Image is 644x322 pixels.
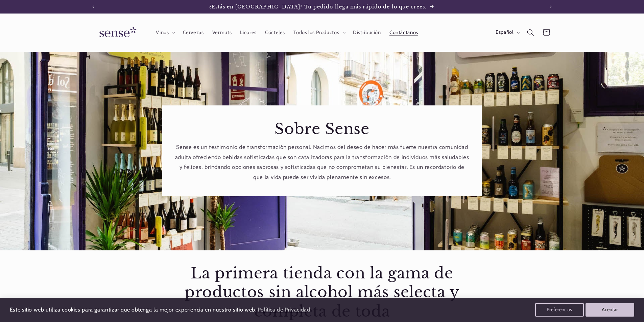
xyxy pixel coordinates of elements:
[265,29,285,36] span: Cócteles
[175,142,470,182] p: Sense es un testimonio de transformación personal. Nacimos del deseo de hacer más fuerte nuestra...
[208,25,236,40] a: Vermuts
[586,303,634,317] button: Aceptar
[349,25,385,40] a: Distribución
[385,25,422,40] a: Contáctanos
[240,29,256,36] span: Licores
[183,29,204,36] span: Cervezas
[89,20,145,45] a: Sense
[523,25,539,40] summary: Búsqueda
[535,303,584,317] button: Preferencias
[178,25,208,40] a: Cervezas
[10,306,257,313] span: Este sitio web utiliza cookies para garantizar que obtenga la mejor experiencia en nuestro sitio ...
[293,29,339,36] span: Todos los Productos
[491,26,523,39] button: Español
[496,29,513,36] span: Español
[261,25,289,40] a: Cócteles
[152,25,178,40] summary: Vinos
[209,4,427,10] span: ¿Estás en [GEOGRAPHIC_DATA]? Tu pedido llega más rápido de lo que crees.
[289,25,349,40] summary: Todos los Productos
[353,29,381,36] span: Distribución
[156,29,169,36] span: Vinos
[256,304,311,316] a: Política de Privacidad (opens in a new tab)
[175,120,470,139] h2: Sobre Sense
[389,29,418,36] span: Contáctanos
[236,25,261,40] a: Licores
[212,29,232,36] span: Vermuts
[91,23,142,42] img: Sense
